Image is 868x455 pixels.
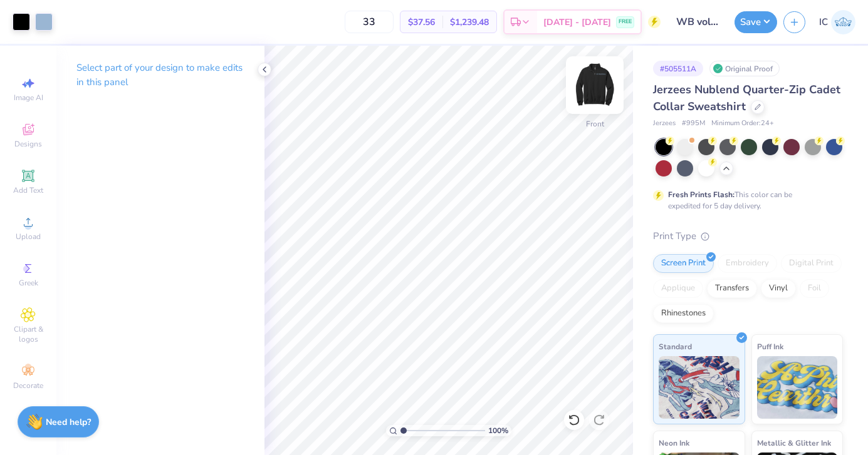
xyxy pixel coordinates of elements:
[570,60,620,110] img: Front
[735,11,777,33] button: Save
[659,340,692,353] span: Standard
[659,436,689,449] span: Neon Ink
[707,279,757,298] div: Transfers
[659,356,740,419] img: Standard
[711,118,774,129] span: Minimum Order: 24 +
[345,11,394,33] input: – –
[19,278,38,288] span: Greek
[819,15,828,29] span: IC
[408,16,435,29] span: $37.56
[619,18,632,26] span: FREE
[653,229,843,243] div: Print Type
[757,340,783,353] span: Puff Ink
[450,16,489,29] span: $1,239.48
[819,10,855,34] a: IC
[16,232,41,242] span: Upload
[13,185,43,195] span: Add Text
[586,118,604,130] div: Front
[653,61,703,76] div: # 505511A
[653,279,703,298] div: Applique
[488,425,508,436] span: 100 %
[653,304,714,323] div: Rhinestones
[46,416,91,428] strong: Need help?
[653,82,840,114] span: Jerzees Nublend Quarter-Zip Cadet Collar Sweatshirt
[6,324,50,344] span: Clipart & logos
[14,139,42,149] span: Designs
[76,61,244,89] p: Select part of your design to make edits in this panel
[653,254,714,273] div: Screen Print
[543,16,611,29] span: [DATE] - [DATE]
[757,436,831,449] span: Metallic & Glitter Ink
[653,118,676,129] span: Jerzees
[761,279,796,298] div: Vinyl
[757,356,838,419] img: Puff Ink
[668,190,735,200] strong: Fresh Prints Flash:
[682,118,705,129] span: # 995M
[13,381,43,391] span: Decorate
[831,10,855,34] img: Isabella Cahill
[668,189,822,212] div: This color can be expedited for 5 day delivery.
[14,93,43,103] span: Image AI
[667,9,728,34] input: Untitled Design
[781,254,842,273] div: Digital Print
[709,61,780,76] div: Original Proof
[800,279,829,298] div: Foil
[718,254,777,273] div: Embroidery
